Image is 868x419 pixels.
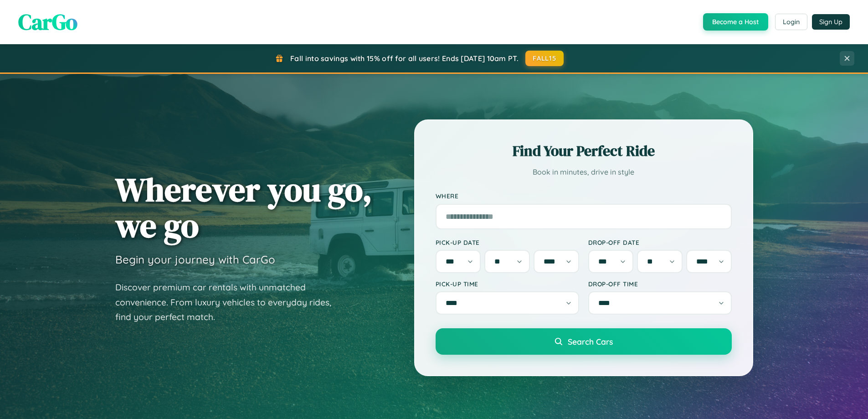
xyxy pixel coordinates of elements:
span: Search Cars [568,336,613,347]
label: Drop-off Date [588,238,732,246]
button: Search Cars [436,328,732,355]
span: CarGo [18,7,77,37]
h2: Find Your Perfect Ride [436,141,732,161]
p: Book in minutes, drive in style [436,166,732,179]
label: Pick-up Date [436,238,579,246]
p: Discover premium car rentals with unmatched convenience. From luxury vehicles to everyday rides, ... [115,280,343,325]
label: Pick-up Time [436,280,579,288]
label: Where [436,192,732,200]
button: Become a Host [703,13,768,31]
button: Sign Up [812,14,850,30]
label: Drop-off Time [588,280,732,288]
button: FALL15 [525,51,564,66]
span: Fall into savings with 15% off for all users! Ends [DATE] 10am PT. [290,54,519,63]
h1: Wherever you go, we go [115,171,372,243]
h3: Begin your journey with CarGo [115,253,275,266]
button: Login [775,14,807,30]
